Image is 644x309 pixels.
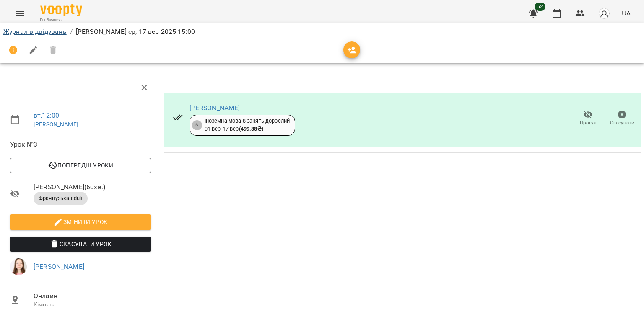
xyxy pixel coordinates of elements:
p: Кімната [34,301,151,309]
span: 52 [535,3,545,11]
button: UA [618,5,634,21]
span: [PERSON_NAME] ( 60 хв. ) [34,182,151,192]
button: Скасувати [605,107,639,130]
img: Voopty Logo [40,4,82,16]
button: Скасувати Урок [10,237,151,252]
button: Змінити урок [10,214,151,229]
div: Іноземна мова 8 занять дорослий 01 вер - 17 вер [205,117,290,133]
a: Журнал відвідувань [3,28,67,36]
a: вт , 12:00 [34,111,59,119]
button: Menu [10,3,30,23]
nav: breadcrumb [3,27,641,37]
span: Скасувати [610,119,634,126]
span: Скасувати Урок [17,239,144,249]
span: Попередні уроки [17,160,144,170]
div: 6 [192,120,202,130]
a: [PERSON_NAME] [190,104,240,112]
span: UA [622,9,631,18]
b: ( 499.88 ₴ ) [239,126,263,132]
span: Прогул [580,119,597,126]
img: 83b29030cd47969af3143de651fdf18c.jpg [10,258,27,275]
p: [PERSON_NAME] ср, 17 вер 2025 15:00 [76,27,195,37]
button: Попередні уроки [10,158,151,173]
a: [PERSON_NAME] [34,121,78,128]
img: avatar_s.png [598,8,610,19]
span: Урок №3 [10,139,151,149]
span: Французька adult [34,195,88,202]
span: Онлайн [34,291,151,301]
span: Змінити урок [17,217,144,227]
span: For Business [40,17,82,23]
button: Прогул [571,107,605,130]
a: [PERSON_NAME] [34,263,84,270]
li: / [70,27,73,37]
